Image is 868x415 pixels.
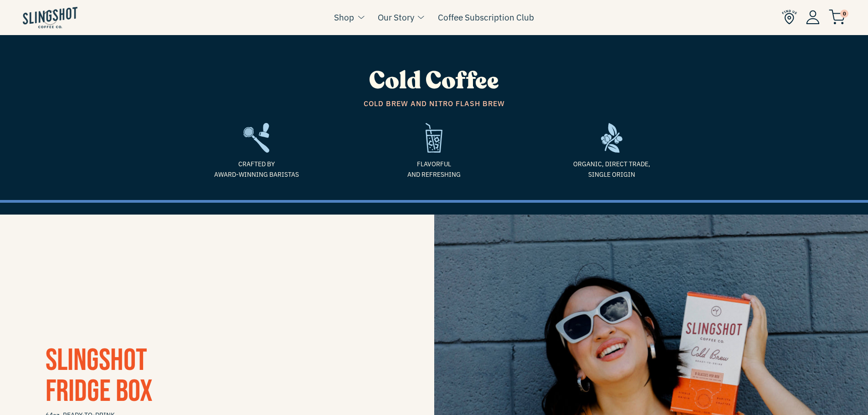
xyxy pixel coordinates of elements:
[334,10,354,24] a: Shop
[175,98,694,110] span: Cold Brew and Nitro Flash Brew
[829,10,845,25] img: cart
[46,342,153,410] span: Slingshot Fridge Box
[352,159,516,179] span: Flavorful and refreshing
[243,123,269,153] img: frame2-1635783918803.svg
[426,123,442,153] img: refreshing-1635975143169.svg
[782,10,797,25] img: Find Us
[175,159,339,179] span: Crafted by Award-Winning Baristas
[378,10,414,24] a: Our Story
[829,12,845,23] a: 0
[438,10,534,24] a: Coffee Subscription Club
[840,10,848,18] span: 0
[46,342,153,410] a: SlingshotFridge Box
[530,159,694,179] span: Organic, Direct Trade, Single Origin
[369,65,499,97] span: Cold Coffee
[806,10,820,24] img: Account
[601,123,622,153] img: frame-1635784469962.svg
